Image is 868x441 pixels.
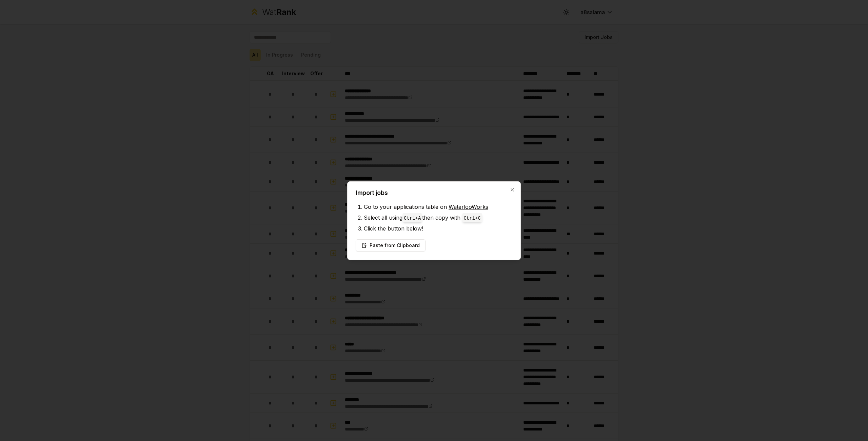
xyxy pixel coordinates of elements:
li: Go to your applications table on [364,201,512,212]
li: Click the button below! [364,223,512,234]
h2: Import jobs [356,190,512,196]
button: Paste from Clipboard [356,239,426,252]
code: Ctrl+ A [404,216,421,221]
code: Ctrl+ C [463,216,480,221]
a: WaterlooWorks [449,203,488,210]
li: Select all using then copy with [364,212,512,223]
